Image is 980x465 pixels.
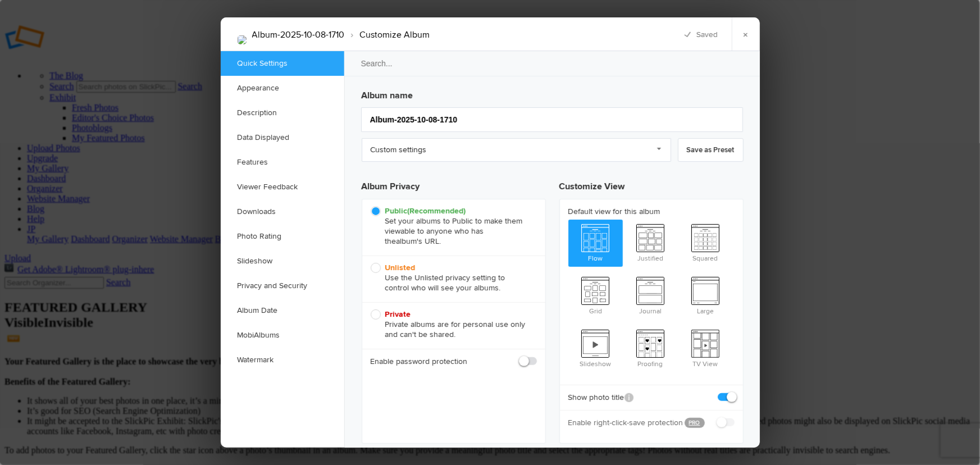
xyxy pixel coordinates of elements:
[408,206,466,216] i: (Recommended)
[568,220,623,265] span: Flow
[371,206,531,247] span: Set your albums to Public to make them viewable to anyone who has the
[385,206,466,216] b: Public
[568,206,735,217] b: Default view for this album
[221,199,344,224] a: Downloads
[221,273,344,298] a: Privacy and Security
[362,84,744,102] h3: Album name
[623,220,678,265] span: Justified
[678,325,733,370] span: TV View
[221,298,344,323] a: Album Date
[559,171,744,199] h3: Customize View
[385,309,411,319] b: Private
[568,392,633,403] b: Show photo title
[371,263,531,293] span: Use the Unlisted privacy setting to control who will see your albums.
[623,325,678,370] span: Proofing
[568,417,676,428] b: Enable right-click-save protection
[362,171,546,199] h3: Album Privacy
[344,51,762,76] input: Search...
[221,348,344,372] a: Watermark
[678,272,733,317] span: Large
[623,272,678,317] span: Journal
[678,220,733,265] span: Squared
[252,25,345,44] li: Album-2025-10-08-1710
[221,224,344,249] a: Photo Rating
[221,125,344,150] a: Data Displayed
[396,236,441,246] span: album's URL.
[371,356,468,367] b: Enable password protection
[685,418,705,428] a: PRO
[371,309,531,340] span: Private albums are for personal use only and can't be shared.
[678,138,744,162] a: Save as Preset
[238,35,247,44] img: 2510_WORLDWIDEPHOTOWALK-10-AlmostBanksy-frames.jpg
[221,323,344,348] a: MobiAlbums
[345,25,430,44] li: Customize Album
[221,76,344,101] a: Appearance
[221,150,344,175] a: Features
[221,101,344,125] a: Description
[221,175,344,199] a: Viewer Feedback
[221,249,344,273] a: Slideshow
[732,17,760,51] a: ×
[568,325,623,370] span: Slideshow
[362,138,671,162] a: Custom settings
[568,272,623,317] span: Grid
[221,51,344,76] a: Quick Settings
[385,263,416,272] b: Unlisted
